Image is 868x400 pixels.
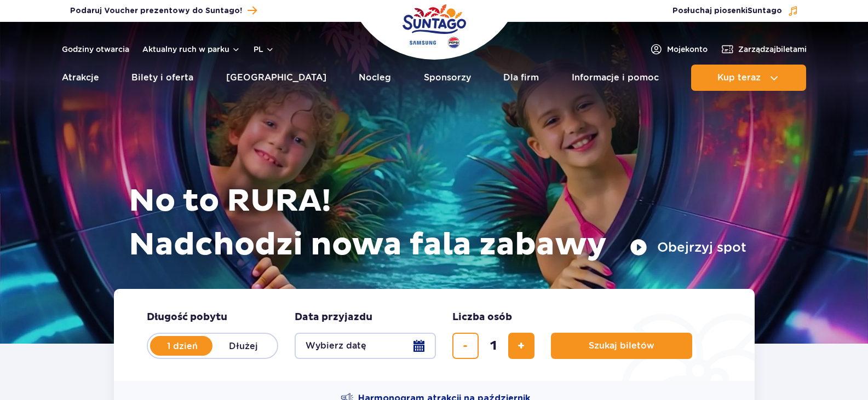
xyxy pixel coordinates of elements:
[62,65,99,91] a: Atrakcje
[295,333,436,359] button: Wybierz datę
[62,44,129,55] a: Godziny otwarcia
[551,333,692,359] button: Szukaj biletów
[589,341,654,351] span: Szukaj biletów
[717,73,761,83] span: Kup teraz
[649,43,708,56] a: Mojekonto
[131,65,193,91] a: Bilety i oferta
[142,45,240,54] button: Aktualny ruch w parku
[295,311,372,324] span: Data przyjazdu
[667,44,708,55] span: Moje konto
[359,65,391,91] a: Nocleg
[508,333,534,359] button: dodaj bilet
[452,333,479,359] button: usuń bilet
[147,311,227,324] span: Długość pobytu
[114,289,755,381] form: Planowanie wizyty w Park of Poland
[226,65,326,91] a: [GEOGRAPHIC_DATA]
[254,44,274,55] button: pl
[721,43,807,56] a: Zarządzajbiletami
[691,65,806,91] button: Kup teraz
[748,7,782,15] span: Suntago
[70,5,242,16] span: Podaruj Voucher prezentowy do Suntago!
[424,65,471,91] a: Sponsorzy
[452,311,512,324] span: Liczba osób
[129,179,746,267] h1: No to RURA! Nadchodzi nowa fala zabawy
[503,65,539,91] a: Dla firm
[572,65,659,91] a: Informacje i pomoc
[70,3,257,18] a: Podaruj Voucher prezentowy do Suntago!
[630,239,746,256] button: Obejrzyj spot
[738,44,807,55] span: Zarządzaj biletami
[151,334,214,357] label: 1 dzień
[480,333,507,359] input: liczba biletów
[672,5,782,16] span: Posłuchaj piosenki
[672,5,798,16] button: Posłuchaj piosenkiSuntago
[212,334,275,357] label: Dłużej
